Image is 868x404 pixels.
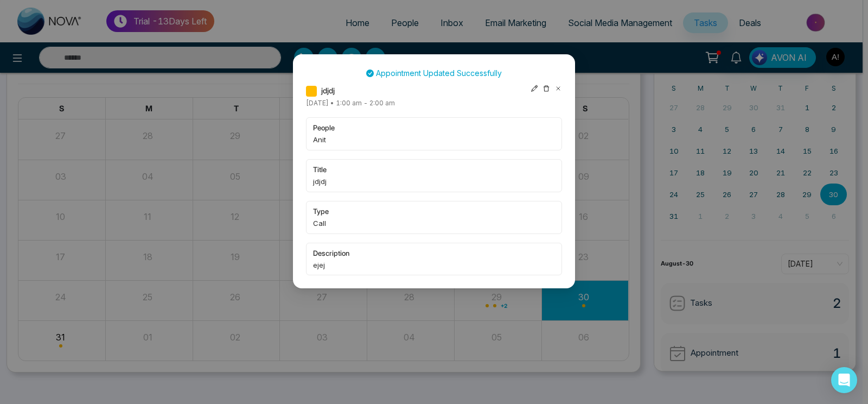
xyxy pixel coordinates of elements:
[306,67,562,85] div: Appointment Updated Successfully
[321,85,335,97] span: jdjdj
[313,248,555,258] span: description
[306,99,395,107] span: [DATE] • 1:00 am - 2:00 am
[313,176,555,187] span: jdjdj
[313,134,555,145] span: Anit
[313,218,555,229] span: Call
[831,367,857,393] div: Open Intercom Messenger
[313,164,555,175] span: title
[313,206,555,217] span: type
[313,122,555,133] span: people
[313,260,555,270] span: ejej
